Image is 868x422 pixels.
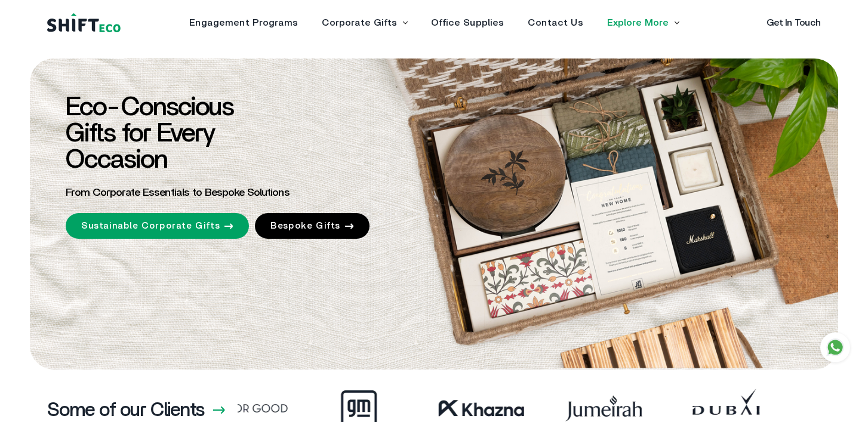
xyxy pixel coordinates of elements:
[66,94,233,173] span: Eco-Conscious Gifts for Every Occasion
[47,401,204,420] h3: Some of our Clients
[767,18,821,27] a: Get In Touch
[322,18,397,27] a: Corporate Gifts
[66,187,290,198] span: From Corporate Essentials to Bespoke Solutions
[255,213,370,239] a: Bespoke Gifts
[66,213,249,239] a: Sustainable Corporate Gifts
[189,18,298,27] a: Engagement Programs
[431,18,504,27] a: Office Supplies
[528,18,583,27] a: Contact Us
[607,18,669,27] a: Explore More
